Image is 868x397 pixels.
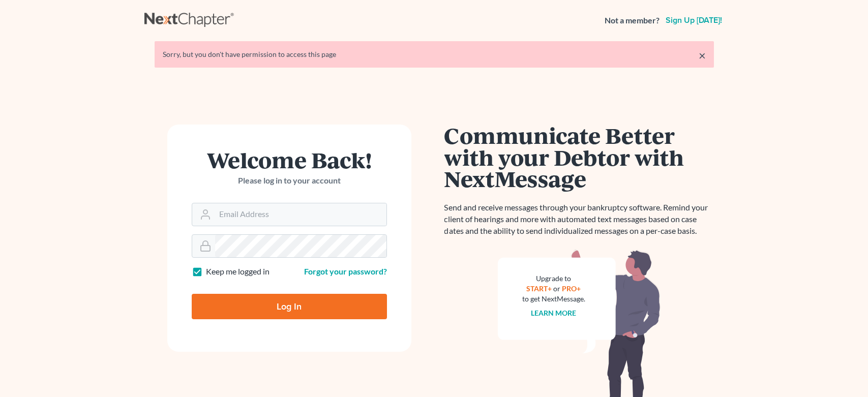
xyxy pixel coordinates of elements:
[522,294,585,304] div: to get NextMessage.
[562,284,581,293] a: PRO+
[699,49,706,62] a: ×
[444,125,714,190] h1: Communicate Better with your Debtor with NextMessage
[526,284,552,293] a: START+
[605,15,660,26] strong: Not a member?
[664,16,724,24] a: Sign up [DATE]!
[206,266,270,278] label: Keep me logged in
[163,49,706,59] div: Sorry, but you don't have permission to access this page
[531,309,576,317] a: Learn more
[192,294,387,319] input: Log In
[215,203,386,226] input: Email Address
[444,202,714,237] p: Send and receive messages through your bankruptcy software. Remind your client of hearings and mo...
[192,175,387,187] p: Please log in to your account
[304,266,387,276] a: Forgot your password?
[192,149,387,171] h1: Welcome Back!
[553,284,560,293] span: or
[522,273,585,284] div: Upgrade to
